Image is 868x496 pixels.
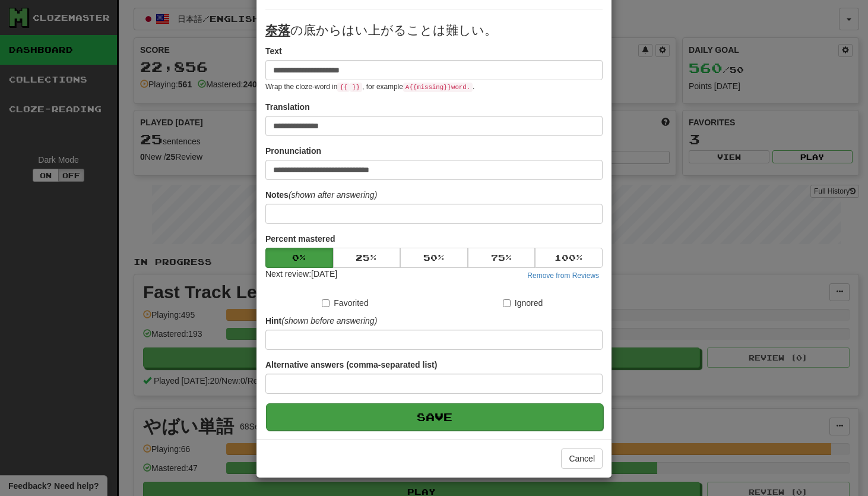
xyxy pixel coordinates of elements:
code: {{ [337,83,350,92]
label: Percent mastered [265,233,335,245]
code: A {{ missing }} word. [403,83,473,92]
em: (shown after answering) [289,190,377,200]
em: (shown before answering) [281,316,377,326]
button: 100% [535,248,603,268]
div: Percent mastered [265,248,603,268]
label: Hint [265,315,377,327]
small: Wrap the cloze-word in , for example . [265,83,474,91]
button: Save [266,403,603,431]
div: Next review: [DATE] [265,268,337,282]
button: Cancel [561,448,603,469]
label: Text [265,45,282,57]
u: 奈落 [265,23,290,37]
p: の底からはい上がることは難しい。 [265,21,603,39]
label: Ignored [503,297,543,309]
input: Favorited [322,299,330,307]
input: Ignored [503,299,511,307]
button: Remove from Reviews [524,269,603,282]
label: Favorited [322,297,368,309]
label: Pronunciation [265,145,321,157]
code: }} [350,83,362,92]
button: 25% [333,248,401,268]
label: Translation [265,101,310,113]
button: 50% [400,248,468,268]
label: Notes [265,189,377,201]
label: Alternative answers (comma-separated list) [265,359,437,371]
button: 75% [468,248,536,268]
button: 0% [265,248,333,268]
